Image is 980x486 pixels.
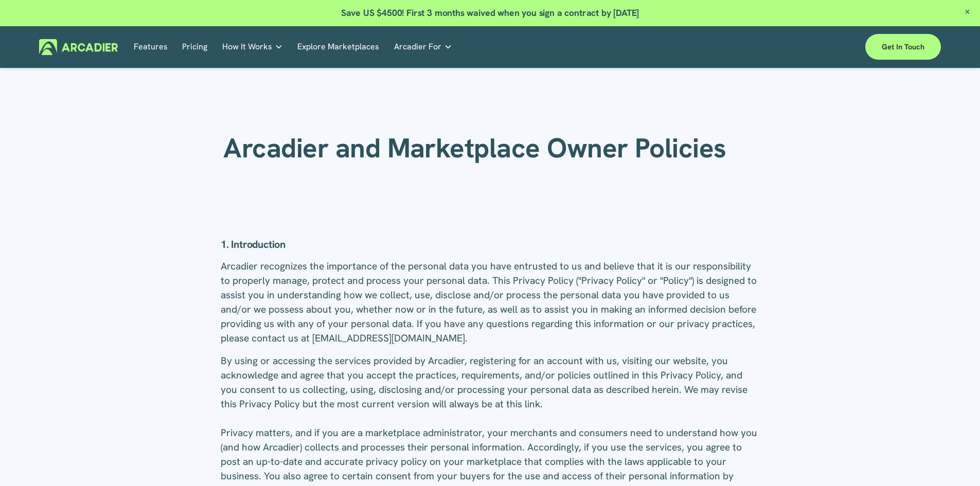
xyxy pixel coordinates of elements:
[223,130,726,166] strong: Arcadier and Marketplace Owner Policies
[222,40,272,54] span: How It Works
[221,259,759,346] p: Arcadier recognizes the importance of the personal data you have entrusted to us and believe that...
[394,39,452,55] a: folder dropdown
[394,40,441,54] span: Arcadier For
[297,39,379,55] a: Explore Marketplaces
[222,39,283,55] a: folder dropdown
[134,39,168,55] a: Features
[865,34,941,60] a: Get in touch
[182,39,207,55] a: Pricing
[39,39,118,55] img: Arcadier
[221,238,286,251] strong: 1. Introduction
